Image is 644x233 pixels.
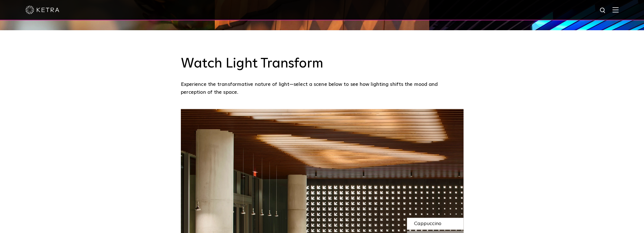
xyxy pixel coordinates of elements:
[599,7,606,14] img: search icon
[25,6,59,14] img: ketra-logo-2019-white
[612,7,619,12] img: Hamburger%20Nav.svg
[414,221,441,226] span: Cappuccino
[181,56,463,72] h3: Watch Light Transform
[181,80,461,97] p: Experience the transformative nature of light—select a scene below to see how lighting shifts the...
